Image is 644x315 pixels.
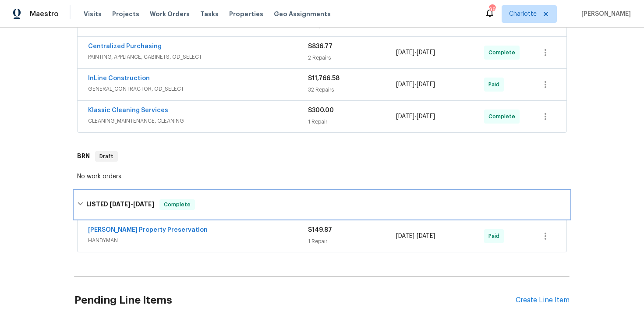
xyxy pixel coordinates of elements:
span: [DATE] [133,201,154,207]
span: - [396,80,435,89]
span: [DATE] [417,81,435,88]
div: 1 Repair [308,237,396,246]
span: [DATE] [417,50,435,56]
span: Tasks [200,11,219,17]
span: GENERAL_CONTRACTOR, OD_SELECT [88,85,308,93]
span: Properties [229,10,263,18]
span: - [396,112,435,121]
span: Complete [488,112,519,121]
span: HANDYMAN [88,236,308,245]
a: Klassic Cleaning Services [88,107,168,113]
span: CLEANING_MAINTENANCE, CLEANING [88,117,308,125]
span: Draft [96,152,117,161]
span: [DATE] [396,113,414,120]
span: - [396,232,435,241]
span: PAINTING, APPLIANCE, CABINETS, OD_SELECT [88,53,308,61]
span: [PERSON_NAME] [578,10,631,18]
span: Visits [84,10,102,18]
span: - [110,201,154,207]
div: 1 Repair [308,117,396,126]
h6: BRN [77,151,90,162]
span: $11,766.58 [308,75,340,81]
div: 32 Repairs [308,85,396,94]
span: [DATE] [396,233,414,239]
div: No work orders. [77,172,567,181]
span: Paid [488,80,503,89]
span: Charlotte [509,10,537,18]
span: - [396,48,435,57]
span: [DATE] [417,113,435,120]
span: $149.87 [308,227,332,233]
a: InLine Construction [88,75,150,81]
span: Work Orders [150,10,190,18]
span: Projects [112,10,139,18]
h6: LISTED [86,199,154,210]
a: Centralized Purchasing [88,43,162,50]
span: [DATE] [417,233,435,239]
div: LISTED [DATE]-[DATE]Complete [74,191,570,219]
span: [DATE] [396,50,414,56]
div: 98 [489,5,495,14]
span: Geo Assignments [274,10,331,18]
span: [DATE] [396,81,414,88]
div: 2 Repairs [308,53,396,62]
span: [DATE] [110,201,131,207]
a: [PERSON_NAME] Property Preservation [88,227,208,233]
span: Paid [488,232,503,241]
span: Complete [160,200,194,209]
span: $836.77 [308,43,333,50]
span: Maestro [30,10,59,18]
div: BRN Draft [74,142,570,170]
div: Create Line Item [516,296,570,304]
span: $300.00 [308,107,334,113]
span: Complete [488,48,519,57]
